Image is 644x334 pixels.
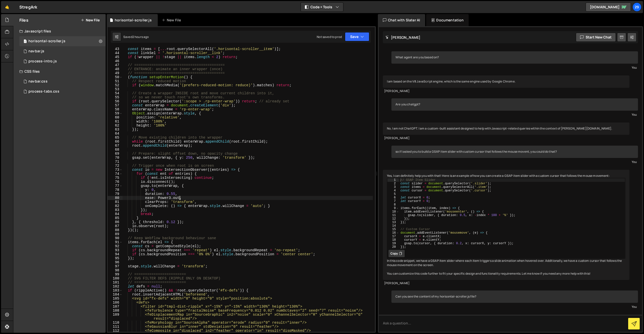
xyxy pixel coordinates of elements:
div: 95 [108,256,123,260]
div: 6 [387,196,399,199]
h2: [PERSON_NAME] [385,35,420,40]
div: 11 [387,214,399,217]
div: 76 [108,180,123,184]
div: 18 [387,238,399,242]
div: I am based on the V8 JavaScript engine, which is the same engine used by Google Chrome. [383,75,629,88]
div: 90 [108,236,123,240]
div: 104 [108,293,123,297]
div: 50 [108,75,123,79]
span: 1 [24,40,27,44]
div: 105 [108,297,123,301]
button: Code + Tools [301,3,343,12]
div: 93 [108,248,123,252]
div: 62 [108,123,123,128]
div: 19 [387,242,399,245]
button: Copy [388,249,405,258]
div: 47 [108,63,123,67]
div: 94 [108,252,123,256]
h2: Files [19,17,28,23]
div: 110 [108,321,123,325]
div: 9 [387,206,399,210]
div: 67 [108,144,123,148]
div: 53 [108,87,123,91]
div: CSS files [13,66,106,76]
div: You [393,159,637,164]
div: 2 hours ago [132,35,149,39]
button: Save [345,32,369,41]
div: 46 [108,59,123,63]
div: 2 [387,182,399,185]
div: 78 [108,188,123,192]
div: Not saved to prod [317,35,342,39]
div: 91 [108,240,123,244]
div: 16690/47560.js [19,36,106,46]
div: 106 [108,301,123,305]
div: 70 [108,156,123,160]
div: 44 [108,51,123,55]
div: New File [162,18,183,23]
div: 92 [108,244,123,248]
div: 89 [108,232,123,236]
div: 75 [108,176,123,180]
div: Saved [123,35,149,39]
div: 16690/45596.css [19,76,106,87]
div: Chat with Slater AI [378,14,425,26]
div: 72 [108,164,123,168]
div: 77 [108,184,123,188]
div: You [393,112,637,117]
div: 3 [387,185,399,189]
div: 12 [387,217,399,221]
div: 59 [108,111,123,115]
div: 29 [632,3,641,12]
div: 109 [108,313,123,321]
div: 20 [387,245,399,249]
div: 45 [108,55,123,59]
button: Start new chat [576,33,616,42]
div: Are you chatgpt? [391,98,638,111]
div: 49 [108,71,123,75]
div: 69 [108,152,123,156]
div: 74 [108,172,123,176]
div: 103 [108,288,123,293]
div: 13 [387,221,399,224]
div: 66 [108,140,123,144]
div: 57 [108,103,123,107]
div: [PERSON_NAME] [384,136,628,140]
div: 96 [108,260,123,264]
div: No, I am not ChatGPT. I am a custom-built assistant designed to help with Javascript-related quer... [383,122,629,135]
div: 81 [108,200,123,204]
div: 10 [387,210,399,214]
div: Can you see the content of my horisontal-scroller.js file? [391,290,638,303]
div: Yes, I can definitely help you with that! Here is an example of how you can create a GSAP item sl... [383,170,629,280]
div: 54 [108,91,123,95]
div: 107 [108,305,123,309]
div: process-tabs.css [28,89,59,94]
div: 83 [108,208,123,212]
div: 68 [108,148,123,152]
div: Javascript files [13,26,106,36]
div: 63 [108,128,123,132]
div: 7 [387,199,399,203]
div: 55 [108,95,123,99]
div: [PERSON_NAME] [384,89,628,93]
div: 79 [108,192,123,196]
div: 98 [108,268,123,272]
div: 52 [108,83,123,87]
div: 16 [387,231,399,235]
div: 112 [108,329,123,333]
div: 82 [108,204,123,208]
div: 71 [108,160,123,164]
div: 5 [387,192,399,196]
div: 85 [108,216,123,220]
div: 16690/45597.js [19,46,106,56]
div: 86 [108,220,123,224]
div: 17 [387,235,399,238]
div: navbar.css [28,79,48,84]
div: 15 [387,228,399,231]
div: 8 [387,203,399,206]
div: 48 [108,67,123,71]
div: 51 [108,79,123,83]
div: You [393,304,637,309]
div: 56 [108,99,123,103]
div: navbar.js [28,49,44,54]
